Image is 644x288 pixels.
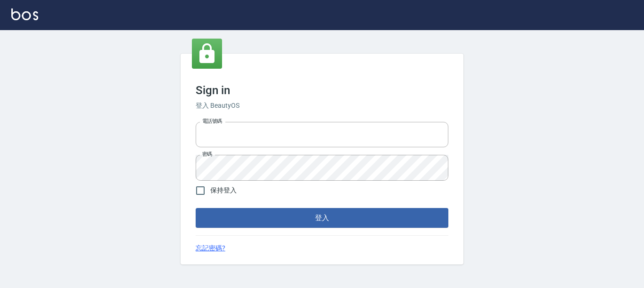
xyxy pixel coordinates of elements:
[196,84,448,97] h3: Sign in
[196,101,448,111] h6: 登入 BeautyOS
[11,8,38,20] img: Logo
[196,243,225,253] a: 忘記密碼?
[196,208,448,228] button: 登入
[202,118,222,125] label: 電話號碼
[202,151,212,158] label: 密碼
[210,185,237,195] span: 保持登入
